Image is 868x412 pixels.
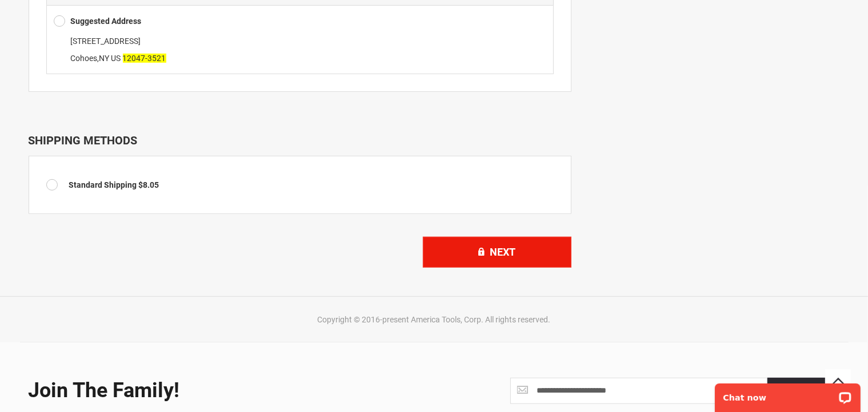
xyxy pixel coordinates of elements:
[423,237,571,268] button: Next
[111,54,121,63] span: US
[707,376,868,412] iframe: LiveChat chat widget
[69,180,137,189] span: Standard Shipping
[26,314,842,325] div: Copyright © 2016-present America Tools, Corp. All rights reserved.
[71,37,141,46] span: [STREET_ADDRESS]
[99,54,110,63] span: NY
[71,17,142,26] b: Suggested Address
[123,54,166,63] span: 12047-3521
[29,134,571,147] div: Shipping Methods
[29,379,426,402] div: Join the Family!
[490,246,515,258] span: Next
[54,33,546,67] div: ,
[71,54,98,63] span: Cohoes
[139,180,159,189] span: $8.05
